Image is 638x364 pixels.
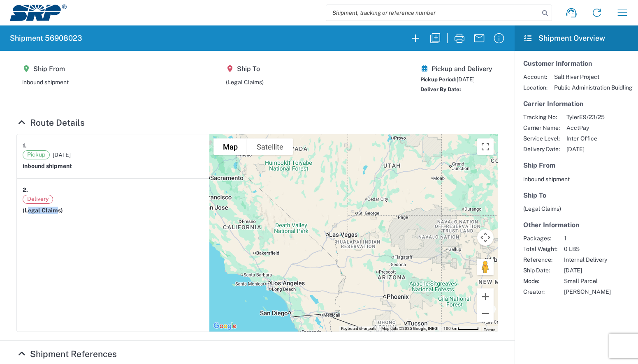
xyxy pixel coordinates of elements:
[53,151,71,159] span: [DATE]
[477,229,494,246] button: Map camera controls
[523,221,629,229] h5: Other Information
[566,124,605,131] span: AcctPay
[523,84,548,91] span: Location:
[523,60,629,67] h5: Customer Information
[523,135,560,142] span: Service Level:
[523,205,561,212] span: (Legal Claims)
[523,113,560,121] span: Tracking No:
[10,33,82,43] h2: Shipment 56908023
[564,245,611,253] span: 0 LBS
[477,305,494,322] button: Zoom out
[566,135,605,142] span: Inter-Office
[566,113,605,121] span: TylerE9/23/25
[211,321,239,332] a: Open this area in Google Maps (opens a new window)
[226,65,264,73] h5: Ship To
[523,161,629,169] h5: Ship From
[441,326,481,332] button: Map Scale: 100 km per 48 pixels
[523,100,629,108] h5: Carrier Information
[23,150,50,159] span: Pickup
[523,245,557,253] span: Total Weight:
[484,327,495,332] a: Terms
[443,326,457,331] span: 100 km
[381,326,438,331] span: Map data ©2025 Google, INEGI
[247,138,293,155] button: Show satellite imagery
[554,73,633,81] span: Salt River Project
[523,235,557,242] span: Packages:
[564,267,611,274] span: [DATE]
[16,349,117,359] a: Hide Details
[23,195,53,204] span: Delivery
[564,288,611,295] span: [PERSON_NAME]
[22,65,69,73] h5: Ship From
[457,76,475,83] span: [DATE]
[523,256,557,263] span: Reference:
[326,5,539,21] input: Shipment, tracking or reference number
[477,288,494,305] button: Zoom in
[420,76,457,83] span: Pickup Period:
[523,267,557,274] span: Ship Date:
[515,25,638,51] header: Shipment Overview
[523,277,557,285] span: Mode:
[420,86,461,92] span: Deliver By Date:
[211,321,239,332] img: Google
[523,176,570,182] span: inbound shipment
[523,73,548,81] span: Account:
[213,138,247,155] button: Show street map
[477,259,494,275] button: Drag Pegman onto the map to open Street View
[16,117,85,128] a: Hide Details
[566,145,605,153] span: [DATE]
[23,184,28,195] strong: 2.
[564,235,611,242] span: 1
[554,84,633,91] span: Public Administration Buidling
[341,326,376,332] button: Keyboard shortcuts
[523,191,629,199] h5: Ship To
[226,79,264,85] span: (Legal Claims)
[22,78,69,86] div: inbound shipment
[23,140,27,150] strong: 1.
[564,256,611,263] span: Internal Delivery
[564,277,611,285] span: Small Parcel
[523,145,560,153] span: Delivery Date:
[523,288,557,295] span: Creator:
[477,138,494,155] button: Toggle fullscreen view
[23,163,72,169] strong: inbound shipment
[23,207,63,214] span: (Legal Claims)
[10,5,67,21] img: srp
[523,124,560,131] span: Carrier Name:
[420,65,492,73] h5: Pickup and Delivery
